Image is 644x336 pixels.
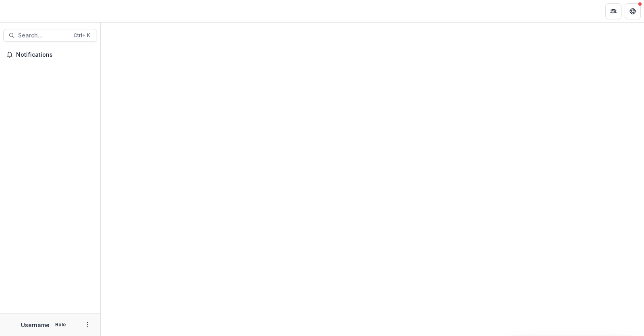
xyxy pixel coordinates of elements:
button: Get Help [625,3,641,19]
span: Notifications [16,52,94,58]
button: Partners [605,3,621,19]
button: Notifications [3,48,97,61]
button: Search... [3,29,97,42]
div: Ctrl + K [72,31,92,40]
button: More [83,320,92,330]
span: Search... [18,32,69,39]
p: Username [21,321,50,329]
p: Role [53,321,68,328]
